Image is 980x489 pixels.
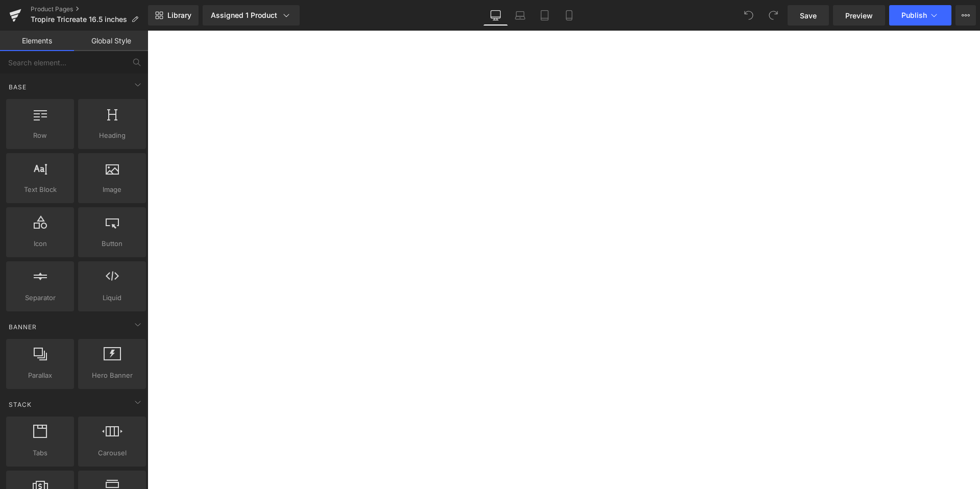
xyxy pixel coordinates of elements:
span: Separator [9,292,71,303]
a: Preview [833,5,885,26]
span: Preview [845,10,873,21]
span: Button [81,238,143,249]
span: Hero Banner [81,370,143,381]
span: Library [167,11,191,20]
span: Banner [8,322,38,332]
span: Tabs [9,448,71,458]
span: Stack [8,400,33,409]
a: Laptop [508,5,532,26]
button: Undo [739,5,759,26]
button: Publish [889,5,951,26]
button: Redo [763,5,783,26]
span: Text Block [9,184,71,195]
button: More [955,5,976,26]
a: New Library [148,5,199,26]
a: Product Pages [31,5,148,13]
span: Icon [9,238,71,249]
span: Liquid [81,292,143,303]
a: Desktop [483,5,508,26]
span: Save [800,10,817,21]
a: Tablet [532,5,557,26]
a: Mobile [557,5,581,26]
span: Parallax [9,370,71,381]
span: Carousel [81,448,143,458]
span: Tropire Tricreate 16.5 inches [31,15,127,23]
div: Assigned 1 Product [211,10,291,20]
span: Row [9,130,71,141]
span: Heading [81,130,143,141]
a: Global Style [74,31,148,51]
span: Base [8,82,28,92]
span: Publish [901,11,927,19]
span: Image [81,184,143,195]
